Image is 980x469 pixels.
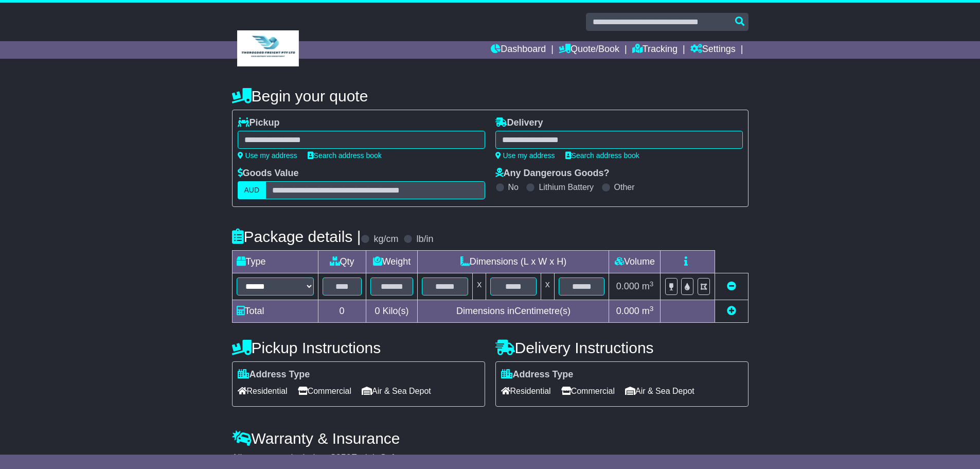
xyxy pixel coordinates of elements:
h4: Warranty & Insurance [232,430,749,447]
span: 0.000 [616,281,639,291]
td: x [541,273,554,300]
span: m [642,281,654,291]
td: Dimensions in Centimetre(s) [418,300,609,323]
a: Search address book [565,151,639,160]
span: Residential [238,383,288,399]
td: Qty [318,251,366,273]
a: Quote/Book [559,41,619,59]
sup: 3 [650,305,654,312]
label: Any Dangerous Goods? [495,168,610,179]
span: Commercial [561,383,615,399]
td: Type [232,251,318,273]
a: Add new item [727,306,736,316]
label: lb/in [416,234,433,245]
h4: Begin your quote [232,88,749,105]
span: Air & Sea Depot [362,383,431,399]
label: No [508,182,519,192]
label: kg/cm [373,234,398,245]
td: Dimensions (L x W x H) [418,251,609,273]
a: Tracking [632,41,678,59]
h4: Delivery Instructions [495,339,749,356]
a: Settings [690,41,736,59]
span: 0.000 [616,306,639,316]
label: Delivery [495,117,543,129]
td: Weight [366,251,418,273]
td: x [473,273,486,300]
a: Use my address [495,151,555,160]
span: Residential [501,383,551,399]
a: Remove this item [727,281,736,291]
a: Use my address [238,151,297,160]
label: Other [614,182,635,192]
div: All our quotes include a $ FreightSafe warranty. [232,453,749,464]
td: Volume [609,251,661,273]
span: 250 [336,453,351,463]
span: m [642,306,654,316]
label: Goods Value [238,168,299,179]
label: Address Type [501,369,574,380]
label: Address Type [238,369,310,380]
td: Kilo(s) [366,300,418,323]
td: 0 [318,300,366,323]
a: Dashboard [491,41,546,59]
sup: 3 [650,280,654,288]
label: Lithium Battery [539,182,594,192]
h4: Pickup Instructions [232,339,485,356]
label: Pickup [238,117,280,129]
td: Total [232,300,318,323]
a: Search address book [308,151,382,160]
span: 0 [375,306,380,316]
h4: Package details | [232,228,361,245]
span: Commercial [298,383,351,399]
span: Air & Sea Depot [625,383,694,399]
label: AUD [238,181,266,199]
